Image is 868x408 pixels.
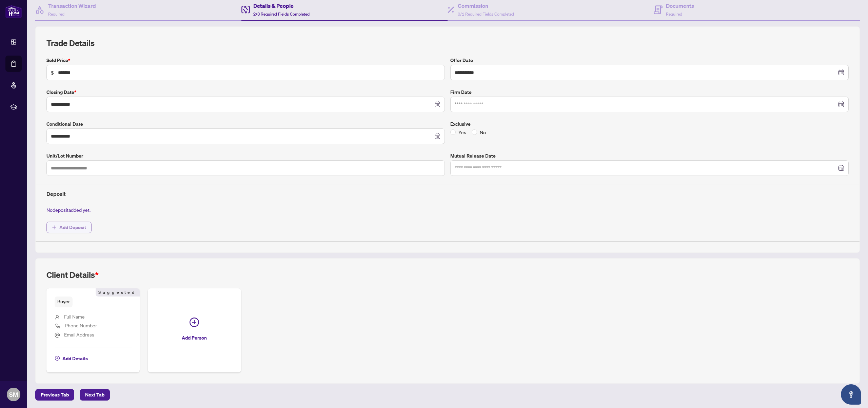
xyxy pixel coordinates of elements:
button: Add Person [148,288,241,372]
h4: Details & People [253,2,310,10]
button: Open asap [841,384,861,405]
span: Add Details [62,353,88,364]
label: Firm Date [450,88,849,96]
span: $ [51,69,54,76]
span: plus [52,225,57,230]
label: Exclusive [450,120,849,128]
span: Yes [456,128,469,136]
label: Unit/Lot Number [46,152,445,160]
label: Conditional Date [46,120,445,128]
span: Email Address [64,331,94,338]
span: plus-circle [55,356,60,361]
h2: Client Details [46,269,99,280]
span: plus-circle [190,318,199,327]
span: 2/3 Required Fields Completed [253,12,310,17]
span: SM [9,390,18,399]
h4: Commission [458,2,514,10]
label: Closing Date [46,88,445,96]
span: Next Tab [85,389,104,400]
h4: Deposit [46,190,849,198]
label: Offer Date [450,57,849,64]
span: Suggested [96,288,140,297]
span: Phone Number [65,322,97,328]
img: logo [5,5,22,18]
span: Add Deposit [59,222,86,233]
h4: Documents [666,2,694,10]
button: Add Deposit [46,222,92,233]
span: Required [48,12,64,17]
label: Sold Price [46,57,445,64]
span: No deposit added yet. [46,207,91,213]
button: Next Tab [80,389,110,401]
h4: Transaction Wizard [48,2,96,10]
span: Required [666,12,682,17]
h2: Trade Details [46,38,849,48]
button: Previous Tab [35,389,74,401]
label: Mutual Release Date [450,152,849,160]
span: Full Name [64,313,85,320]
span: Add Person [182,332,207,343]
button: Add Details [55,353,88,364]
span: No [477,128,489,136]
span: Previous Tab [41,389,69,400]
span: Buyer [55,297,73,307]
span: 0/1 Required Fields Completed [458,12,514,17]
